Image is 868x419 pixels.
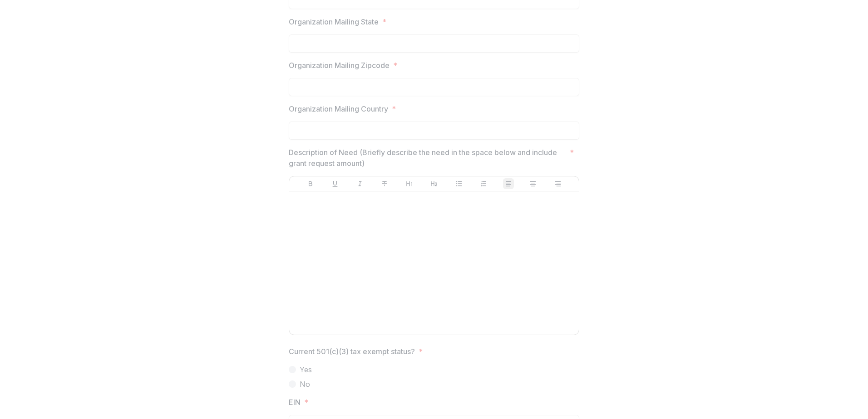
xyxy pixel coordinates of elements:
[478,178,489,189] button: Ordered List
[429,178,439,189] button: Heading 2
[503,178,514,189] button: Align Left
[305,178,316,189] button: Bold
[289,16,379,27] p: Organization Mailing State
[552,178,563,189] button: Align Right
[454,178,464,189] button: Bullet List
[289,60,390,71] p: Organization Mailing Zipcode
[528,178,538,189] button: Align Center
[404,178,415,189] button: Heading 1
[330,178,340,189] button: Underline
[355,178,365,189] button: Italicize
[289,147,566,169] p: Description of Need (Briefly describe the need in the space below and include grant request amount)
[289,103,388,114] p: Organization Mailing Country
[379,178,390,189] button: Strike
[289,397,301,408] p: EIN
[300,364,312,375] span: Yes
[289,346,415,357] p: Current 501(c)(3) tax exempt status?
[300,379,310,390] span: No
